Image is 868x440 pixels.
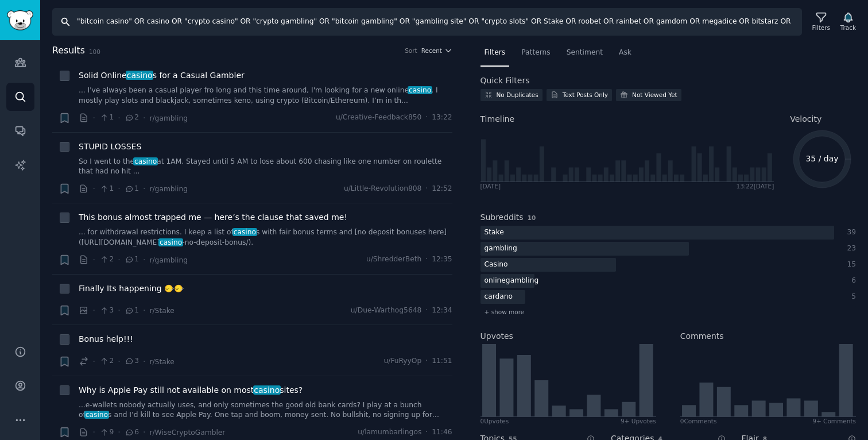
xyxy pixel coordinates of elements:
a: This bonus almost trapped me — here’s the clause that saved me! [79,211,347,223]
span: · [425,254,428,265]
span: Velocity [790,113,821,125]
span: u/Due-Warthog5648 [351,306,421,316]
span: · [143,183,145,195]
text: 35 / day [806,154,839,163]
span: · [425,113,428,123]
div: 23 [846,244,857,254]
span: · [143,254,145,266]
div: 5 [846,292,857,302]
span: 1 [125,254,139,265]
span: r/gambling [149,185,188,193]
div: Track [840,24,856,32]
span: Ask [619,48,631,58]
span: casino [253,385,281,395]
span: Results [52,44,85,58]
span: Solid Online s for a Casual Gambler [79,70,245,82]
a: Why is Apple Pay still not available on mostcasinosites? [79,384,303,396]
span: · [143,426,145,438]
span: 1 [125,306,139,316]
a: So I went to thecasinoat 1AM. Stayed until 5 AM to lose about 600 chasing like one number on roul... [79,157,452,177]
button: Recent [421,47,452,55]
span: 1 [99,113,114,123]
span: 2 [125,113,139,123]
div: Casino [480,258,512,272]
img: GummySearch logo [7,10,33,30]
a: STUPID LOSSES [79,141,141,153]
span: · [425,356,428,366]
div: 9+ Comments [812,417,856,425]
span: casino [408,86,432,94]
span: 12:34 [432,306,452,316]
span: 1 [125,184,139,194]
span: · [425,184,428,194]
span: Timeline [480,113,515,125]
span: r/Stake [149,358,174,366]
h2: Quick Filters [480,75,530,87]
a: ... for withdrawal restrictions. I keep a list ofcasinos with fair bonus terms and [no deposit bo... [79,227,452,248]
span: · [93,112,95,124]
span: 12:52 [432,184,452,194]
span: r/gambling [149,114,188,122]
div: cardano [480,290,517,304]
h2: Upvotes [480,330,513,342]
span: 11:46 [432,427,452,438]
span: u/FuRyyOp [383,356,421,366]
span: Patterns [521,48,550,58]
span: 12:35 [432,254,452,265]
a: Solid Onlinecasinos for a Casual Gambler [79,70,245,82]
span: 3 [125,356,139,366]
div: 0 Comment s [680,417,717,425]
span: 3 [99,306,114,316]
span: · [143,304,145,317]
span: r/gambling [149,256,188,264]
span: · [118,356,120,368]
span: Sentiment [567,48,603,58]
div: gambling [480,242,521,256]
span: Bonus help!!! [79,333,133,345]
span: 11:51 [432,356,452,366]
span: 10 [528,214,536,221]
span: 1 [99,184,114,194]
span: · [93,254,95,266]
div: 9+ Upvotes [621,417,656,425]
div: [DATE] [480,182,501,190]
span: u/lamumbarlingos [358,427,421,438]
a: ...e-wallets nobody actually uses, and only sometimes the good old bank cards? I play at a bunch ... [79,400,452,420]
span: casino [133,157,158,165]
span: casino [158,238,183,246]
div: 39 [846,227,857,238]
span: · [143,112,145,124]
span: Filters [485,48,506,58]
span: · [118,426,120,438]
span: Recent [421,47,442,55]
span: Why is Apple Pay still not available on most sites? [79,384,303,396]
span: · [118,112,120,124]
span: · [93,183,95,195]
span: 9 [99,427,114,438]
span: 100 [89,48,100,55]
div: Not Viewed Yet [632,91,677,99]
div: Filters [812,24,830,32]
span: u/Creative-Feedback850 [336,113,421,123]
span: u/ShredderBeth [366,254,421,265]
div: 0 Upvote s [480,417,509,425]
span: · [143,356,145,368]
div: No Duplicates [497,91,538,99]
span: 2 [99,356,114,366]
div: 13:22 [DATE] [736,182,774,190]
span: · [118,254,120,266]
div: 6 [846,276,857,286]
a: Finally Its happening 🙂‍↔️🙂‍↔️ [79,283,184,295]
span: casino [126,71,153,80]
span: casino [84,411,109,419]
span: casino [232,228,257,236]
span: · [93,304,95,317]
span: · [425,427,428,438]
span: r/WiseCryptoGambler [149,429,225,437]
div: Text Posts Only [563,91,608,99]
div: Stake [480,226,508,240]
div: Sort [405,47,417,55]
div: 15 [846,260,857,270]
